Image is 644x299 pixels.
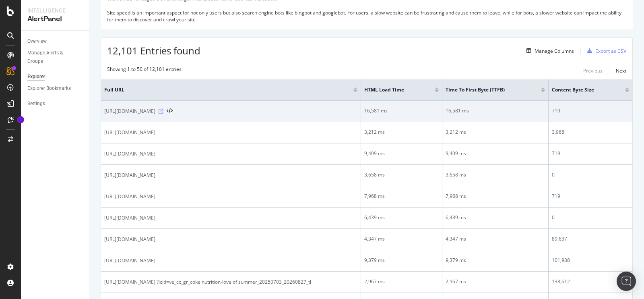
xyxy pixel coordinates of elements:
div: 9,379 ms [446,257,545,264]
div: 3,658 ms [364,171,439,179]
div: 719 [552,193,629,200]
div: 16,581 ms [364,107,439,114]
div: 0 [552,171,629,179]
span: [URL][DOMAIN_NAME] [104,214,155,222]
div: Tooltip anchor [17,116,24,123]
div: 9,409 ms [446,150,545,157]
a: Manage Alerts & Groups [27,49,83,66]
div: 6,439 ms [364,214,439,221]
div: Intelligence [27,6,83,15]
button: Export as CSV [584,44,626,57]
div: 9,379 ms [364,257,439,264]
button: View HTML Source [167,108,173,114]
div: 6,439 ms [446,214,545,221]
div: 9,409 ms [364,150,439,157]
a: Explorer [27,73,83,81]
a: Visit Online Page [159,109,163,114]
div: 4,347 ms [446,235,545,243]
span: 12,101 Entries found [107,44,200,57]
div: 719 [552,107,629,114]
span: [URL][DOMAIN_NAME] [104,150,155,158]
div: 3,968 [552,129,629,136]
div: 138,612 [552,278,629,285]
div: 7,968 ms [364,193,439,200]
div: 16,581 ms [446,107,545,114]
span: [URL][DOMAIN_NAME] ?icid=ve_cc_gr_coke nutrition-love of summer_20250703_20260827_tl [104,278,311,286]
div: 719 [552,150,629,157]
button: Next [616,66,626,75]
div: 2,967 ms [446,278,545,285]
a: Overview [27,37,83,46]
div: 3,212 ms [446,129,545,136]
div: Manage Columns [535,48,574,54]
div: Previous [583,67,603,74]
div: Showing 1 to 50 of 12,101 entries [107,66,182,75]
span: [URL][DOMAIN_NAME] [104,129,155,137]
div: Export as CSV [595,48,626,54]
div: 0 [552,214,629,221]
div: 2,967 ms [364,278,439,285]
div: 4,347 ms [364,235,439,243]
span: Content Byte Size [552,86,613,93]
div: 3,658 ms [446,171,545,179]
div: 7,968 ms [446,193,545,200]
a: Settings [27,100,83,108]
div: Overview [27,37,47,46]
div: AlertPanel [27,15,83,24]
a: Explorer Bookmarks [27,84,83,93]
div: Explorer [27,73,45,81]
button: Manage Columns [523,46,574,56]
span: [URL][DOMAIN_NAME] [104,171,155,179]
div: Explorer Bookmarks [27,84,71,93]
div: Next [616,67,626,74]
span: Time To First Byte (TTFB) [446,86,529,93]
div: 101,938 [552,257,629,264]
span: [URL][DOMAIN_NAME] [104,235,155,243]
span: HTML Load Time [364,86,423,93]
div: Settings [27,100,45,108]
div: Manage Alerts & Groups [27,49,76,66]
span: [URL][DOMAIN_NAME] [104,193,155,201]
span: [URL][DOMAIN_NAME] [104,257,155,265]
span: [URL][DOMAIN_NAME] [104,107,155,115]
div: 89,637 [552,235,629,243]
button: Previous [583,66,603,75]
span: Full URL [104,86,341,93]
div: 3,212 ms [364,129,439,136]
div: Open Intercom Messenger [617,272,636,291]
